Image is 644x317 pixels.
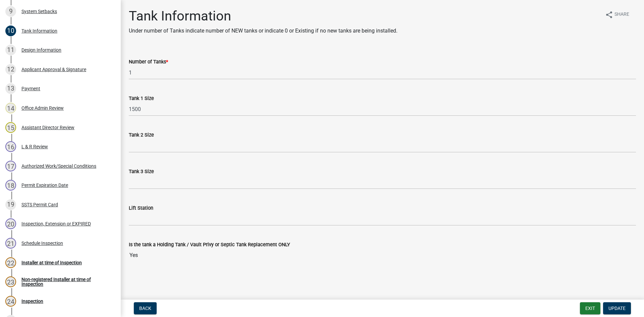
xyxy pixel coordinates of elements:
[129,133,154,138] label: Tank 2 Size
[580,302,600,314] button: Exit
[129,27,397,35] p: Under number of Tanks indicate number of NEW tanks or indicate 0 or Existing if no new tanks are ...
[5,83,16,94] div: 13
[21,299,43,304] div: Inspection
[614,11,629,19] span: Share
[21,221,91,226] div: Inspection, Extension or EXPIRED
[608,306,626,311] span: Update
[5,103,16,113] div: 14
[5,276,16,287] div: 23
[129,169,154,174] label: Tank 3 Size
[21,277,110,286] div: Non-registered Installer at time of Inspection
[600,8,635,21] button: shareShare
[5,6,16,17] div: 9
[134,302,157,314] button: Back
[5,141,16,152] div: 16
[139,306,151,311] span: Back
[5,64,16,75] div: 12
[129,60,168,64] label: Number of Tanks
[21,144,48,149] div: L & R Review
[605,11,613,19] i: share
[5,45,16,55] div: 11
[21,183,68,188] div: Permit Expiration Date
[21,67,86,72] div: Applicant Approval & Signature
[5,122,16,133] div: 15
[5,25,16,36] div: 10
[5,199,16,210] div: 19
[5,238,16,249] div: 21
[21,48,61,52] div: Design Information
[21,164,96,168] div: Authorized Work/Special Conditions
[21,202,58,207] div: SSTS Permit Card
[21,106,64,110] div: Office Admin Review
[129,206,153,211] label: Lift Station
[129,243,290,247] label: Is the tank a Holding Tank / Vault Privy or Septic Tank Replacement ONLY
[5,180,16,191] div: 18
[5,161,16,171] div: 17
[5,218,16,229] div: 20
[5,296,16,307] div: 24
[5,257,16,268] div: 22
[21,125,74,130] div: Assistant Director Review
[21,241,63,246] div: Schedule Inspection
[21,260,82,265] div: Installer at time of Inspection
[21,9,57,14] div: System Setbacks
[21,86,40,91] div: Payment
[603,302,631,314] button: Update
[129,96,154,101] label: Tank 1 Size
[21,29,57,33] div: Tank Information
[129,8,397,24] h1: Tank Information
